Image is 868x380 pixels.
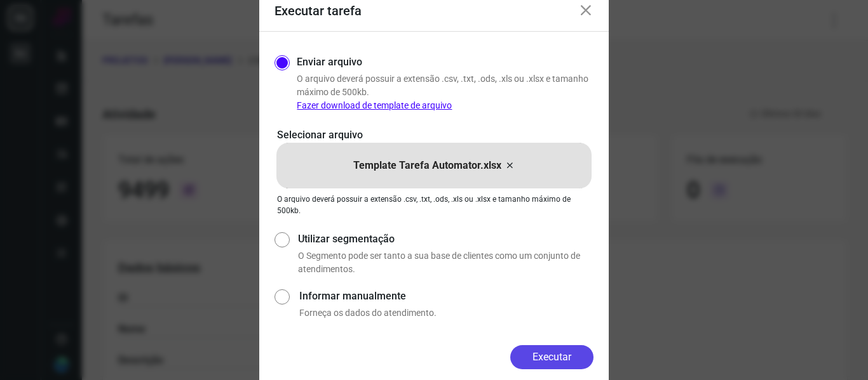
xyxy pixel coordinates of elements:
p: O arquivo deverá possuir a extensão .csv, .txt, .ods, .xls ou .xlsx e tamanho máximo de 500kb. [297,72,593,112]
p: O arquivo deverá possuir a extensão .csv, .txt, .ods, .xls ou .xlsx e tamanho máximo de 500kb. [277,193,591,216]
button: Executar [510,345,593,369]
p: Selecionar arquivo [277,128,591,143]
label: Enviar arquivo [297,55,362,70]
label: Utilizar segmentação [298,232,593,247]
h3: Executar tarefa [275,3,362,18]
label: Informar manualmente [299,289,593,304]
a: Fazer download de template de arquivo [297,100,452,110]
p: O Segmento pode ser tanto a sua base de clientes como um conjunto de atendimentos. [298,249,593,276]
p: Forneça os dados do atendimento. [299,306,593,320]
p: Template Tarefa Automator.xlsx [353,158,501,173]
